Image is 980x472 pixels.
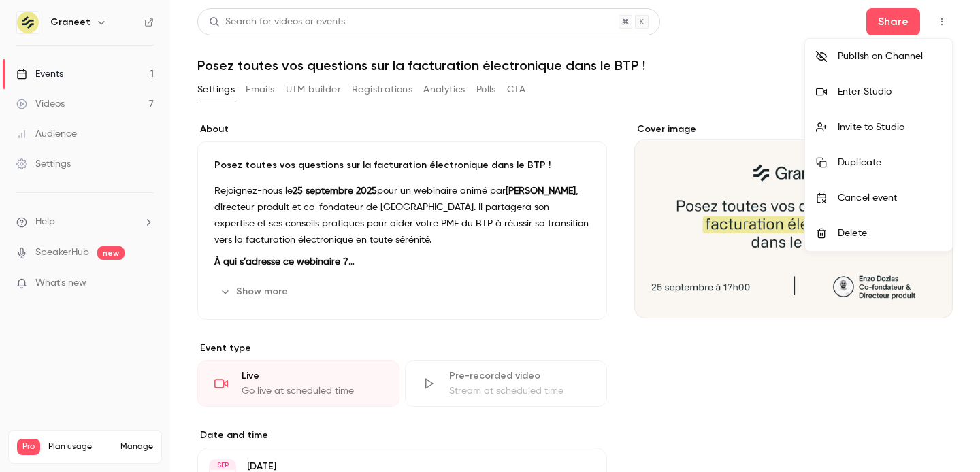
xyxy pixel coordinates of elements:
div: Enter Studio [838,85,941,99]
div: Publish on Channel [838,50,941,63]
div: Delete [838,226,941,240]
div: Duplicate [838,156,941,169]
div: Invite to Studio [838,120,941,134]
div: Cancel event [838,191,941,205]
